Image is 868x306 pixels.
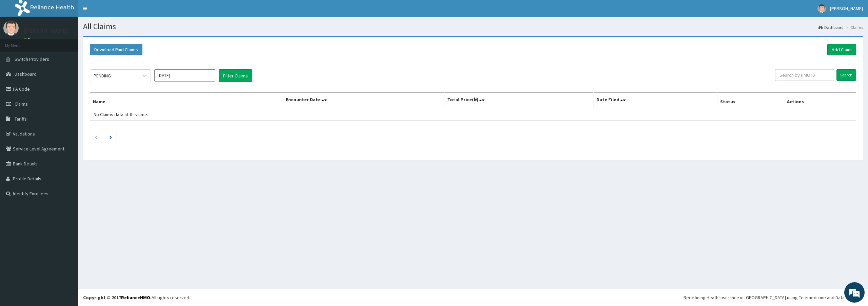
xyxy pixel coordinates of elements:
input: Search by HMO ID [775,69,834,81]
th: Total Price(₦) [444,93,594,108]
span: Switch Providers [15,56,49,62]
a: RelianceHMO [121,294,150,301]
th: Encounter Date [283,93,445,108]
button: Download Paid Claims [90,44,142,55]
a: Online [24,37,40,42]
strong: Copyright © 2017 . [83,294,152,301]
th: Status [717,93,784,108]
h1: All Claims [83,22,863,31]
span: Claims [15,101,28,107]
input: Select Month and Year [154,69,215,82]
a: Next page [110,134,112,140]
span: No Claims data at this time. [94,111,148,118]
span: [PERSON_NAME] [830,5,863,12]
p: [PERSON_NAME] [24,28,68,34]
span: Tariffs [15,116,27,122]
a: Previous page [94,134,97,140]
span: Dashboard [15,71,37,77]
img: User Image [3,20,19,36]
div: PENDING [94,72,111,79]
footer: All rights reserved. [78,289,868,306]
a: Dashboard [818,24,844,30]
a: Add Claim [827,44,856,55]
th: Actions [784,93,856,108]
input: Search [836,69,856,81]
div: Redefining Heath Insurance in [GEOGRAPHIC_DATA] using Telemedicine and Data Science! [684,294,863,301]
th: Date Filed [594,93,717,108]
img: User Image [817,4,826,13]
button: Filter Claims [219,69,252,82]
li: Claims [844,24,863,30]
th: Name [90,93,283,108]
